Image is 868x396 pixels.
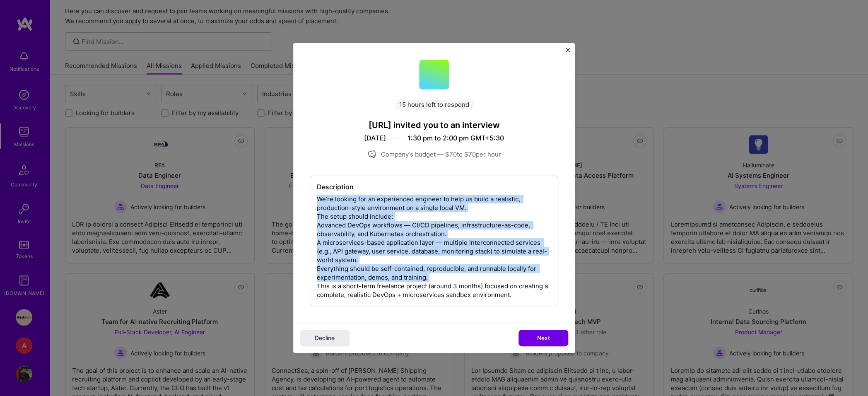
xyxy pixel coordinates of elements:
div: Description [317,183,551,191]
div: We’re looking for an experienced engineer to help us build a realistic, production-style environm... [310,176,558,306]
h4: [URL] invited you to an interview [310,120,558,130]
button: Decline [300,330,350,346]
span: 15 hours left to respond [395,99,473,110]
div: Company’s budget — $ 70 to $ 70 per hour [310,149,558,159]
button: Next [518,330,568,346]
span: Next [537,334,550,342]
button: Close [566,48,570,57]
img: Company Logo [419,60,449,89]
div: [DATE] [364,134,386,142]
span: Decline [315,334,335,342]
div: 1:30 pm to 2:00 pm GMT+5:30 [407,134,504,142]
